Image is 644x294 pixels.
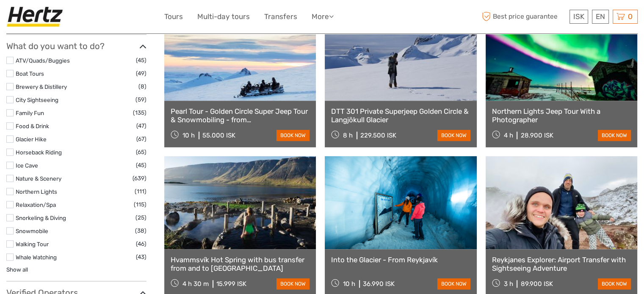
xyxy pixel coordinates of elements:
[135,226,146,236] span: (38)
[276,130,310,141] a: book now
[171,256,310,273] a: Hvammsvík Hot Spring with bus transfer from and to [GEOGRAPHIC_DATA]
[492,107,631,124] a: Northern Lights Jeep Tour With a Photographer
[520,132,553,139] div: 28.900 ISK
[16,136,47,143] a: Glacier Hike
[133,108,146,118] span: (135)
[343,280,355,288] span: 10 h
[16,162,38,169] a: Ice Cave
[331,256,470,264] a: Into the Glacier - From Reykjavík
[6,6,66,27] img: Hertz
[16,241,49,247] a: Walking Tour
[503,280,513,288] span: 3 h
[520,280,553,288] div: 89.900 ISK
[503,132,513,139] span: 4 h
[598,278,631,289] a: book now
[216,280,246,288] div: 15.999 ISK
[16,110,44,116] a: Family Fun
[134,200,146,209] span: (115)
[492,256,631,273] a: Reykjanes Explorer: Airport Transfer with Sightseeing Adventure
[480,10,567,24] span: Best price guarantee
[136,55,146,65] span: (45)
[182,280,209,288] span: 4 h 30 m
[592,10,609,24] div: EN
[437,130,470,141] a: book now
[312,11,334,23] a: More
[331,107,470,124] a: DTT 301 Private Superjeep Golden Circle & Langjökull Glacier
[16,201,56,208] a: Relaxation/Spa
[135,95,146,104] span: (59)
[136,134,146,144] span: (67)
[164,11,183,23] a: Tours
[136,69,146,78] span: (49)
[97,13,108,23] button: Open LiveChat chat widget
[627,12,634,21] span: 0
[135,187,146,196] span: (111)
[136,121,146,131] span: (47)
[16,175,61,182] a: Nature & Scenery
[16,70,44,77] a: Boat Tours
[363,280,395,288] div: 36.990 ISK
[135,213,146,223] span: (25)
[202,132,235,139] div: 55.000 ISK
[16,188,57,195] a: Northern Lights
[360,132,396,139] div: 229.500 ISK
[138,82,146,91] span: (8)
[343,132,353,139] span: 8 h
[16,254,57,261] a: Whale Watching
[276,278,310,289] a: book now
[6,41,146,51] h3: What do you want to do?
[598,130,631,141] a: book now
[6,266,28,273] a: Show all
[197,11,250,23] a: Multi-day tours
[16,228,48,234] a: Snowmobile
[136,160,146,170] span: (45)
[573,12,584,21] span: ISK
[437,278,470,289] a: book now
[136,239,146,249] span: (46)
[16,149,62,156] a: Horseback Riding
[16,83,67,90] a: Brewery & Distillery
[264,11,297,23] a: Transfers
[171,107,310,124] a: Pearl Tour - Golden Circle Super Jeep Tour & Snowmobiling - from [GEOGRAPHIC_DATA]
[182,132,195,139] span: 10 h
[133,173,146,183] span: (639)
[16,57,70,64] a: ATV/Quads/Buggies
[16,96,58,103] a: City Sightseeing
[16,123,49,129] a: Food & Drink
[136,252,146,262] span: (43)
[136,147,146,157] span: (65)
[12,15,96,22] p: We're away right now. Please check back later!
[16,214,66,221] a: Snorkeling & Diving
